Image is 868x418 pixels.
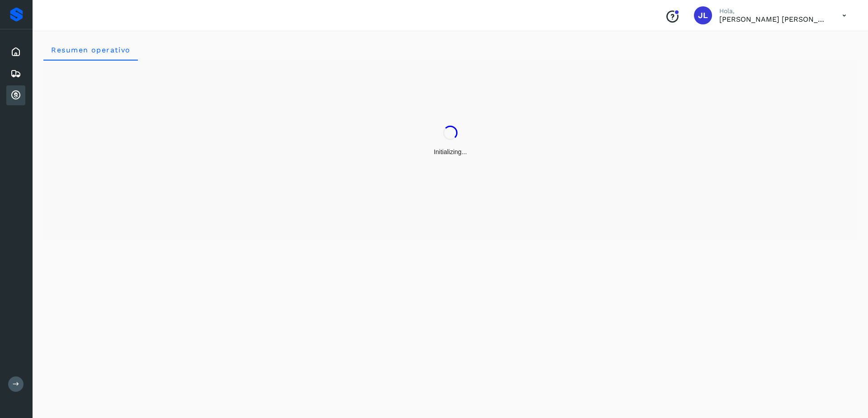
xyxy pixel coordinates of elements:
div: Cuentas por cobrar [6,85,25,105]
p: José Luis Salinas Maldonado [719,15,828,23]
span: Resumen operativo [51,46,131,54]
div: Inicio [6,42,25,62]
p: Hola, [719,7,828,15]
div: Embarques [6,64,25,84]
